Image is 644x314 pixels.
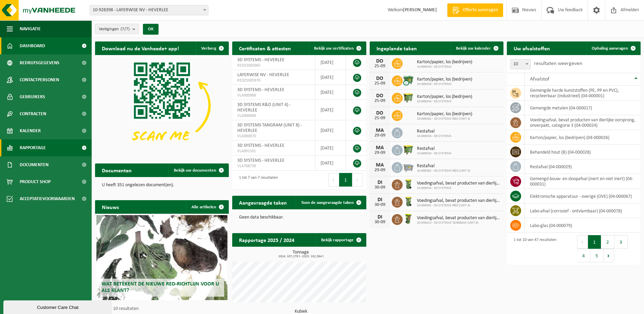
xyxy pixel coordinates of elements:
[121,27,130,31] count: (7/7)
[370,41,424,55] h2: Ingeplande taken
[373,99,387,103] div: 25-09
[511,59,530,69] span: 10
[20,156,49,173] span: Documenten
[237,134,310,139] span: VLA900970
[586,41,640,55] a: Ophaling aanvragen
[417,221,500,225] span: 10-930013 - 3D SYSTEMS TANGRAM (UNIT 8)
[237,57,284,63] span: 3D SYSTEMS - HEVERLEE
[373,214,387,220] div: DI
[237,72,289,77] span: LAYERWISE NV - HEVERLEE
[417,204,500,208] span: 10-898381 - 3D SYSTEMS R&D (UNIT 4)
[534,61,582,66] label: resultaten weergeven
[403,196,414,207] img: WB-0140-HPE-GN-50
[417,65,472,69] span: 10-896534 - 3D SYSTEMS
[315,141,346,156] td: [DATE]
[20,105,46,122] span: Contracten
[314,46,354,51] span: Bekijk uw certificaten
[417,134,452,138] span: 10-896534 - 3D SYSTEMS
[417,82,472,86] span: 10-896534 - 3D SYSTEMS
[447,3,503,17] a: Offerte aanvragen
[373,162,387,168] div: MA
[201,46,216,51] span: Verberg
[315,85,346,100] td: [DATE]
[373,168,387,173] div: 29-09
[417,117,472,121] span: 10-898381 - 3D SYSTEMS R&D (UNIT 4)
[315,55,346,70] td: [DATE]
[525,189,641,204] td: elektronische apparatuur - overige (OVE) (04-000067)
[237,143,284,148] span: 3D SYSTEMS - HEVERLEE
[373,203,387,207] div: 30-09
[20,20,41,37] span: Navigatie
[417,181,500,186] span: Voedingsafval, bevat producten van dierlijke oorsprong, onverpakt, categorie 3
[373,93,387,99] div: DO
[95,55,229,156] img: Download de VHEPlus App
[510,59,531,69] span: 10
[525,145,641,159] td: behandeld hout (B) (04-000028)
[510,234,556,263] div: 1 tot 10 van 47 resultaten
[296,196,366,209] a: Toon de aangevraagde taken
[525,218,641,233] td: labo-glas (04-000079)
[403,74,414,86] img: WB-0660-CU
[237,163,310,169] span: VLA708739
[237,102,291,113] span: 3D SYSTEMS R&D (UNIT 4) - HEVERLEE
[20,190,75,207] span: Acceptatievoorwaarden
[99,24,130,34] span: Vestigingen
[373,81,387,86] div: 25-09
[373,133,387,138] div: 29-09
[352,173,363,187] button: Next
[403,7,437,13] strong: [PERSON_NAME]
[20,37,45,54] span: Dashboard
[373,64,387,69] div: 25-09
[96,215,227,300] a: Wat betekent de nieuwe RED-richtlijn voor u als klant?
[237,149,310,154] span: VLA901501
[315,100,346,120] td: [DATE]
[417,186,500,190] span: 10-896534 - 3D SYSTEMS
[403,161,414,173] img: WB-2500-GAL-GY-01
[237,158,284,163] span: 3D SYSTEMS - HEVERLEE
[417,169,470,173] span: 10-898381 - 3D SYSTEMS R&D (UNIT 4)
[237,93,310,98] span: VLA900968
[102,281,219,293] span: Wat betekent de nieuwe RED-richtlijn voor u als klant?
[20,54,59,71] span: Bedrijfsgegevens
[417,129,452,134] span: Restafval
[592,46,628,51] span: Ophaling aanvragen
[328,173,339,187] button: Previous
[90,5,208,15] span: 10-928398 - LAYERWISE NV - HEVERLEE
[450,41,503,55] a: Bekijk uw kalender
[525,204,641,218] td: labo-afval (corrosief - ontvlambaar) (04-000078)
[168,163,228,177] a: Bekijk uw documenten
[417,198,500,204] span: Voedingsafval, bevat producten van dierlijke oorsprong, onverpakt, categorie 3
[237,63,310,68] span: RED25005965
[601,235,614,249] button: 2
[525,159,641,174] td: restafval (04-000029)
[373,197,387,203] div: DI
[232,233,301,246] h2: Rapportage 2025 / 2024
[239,215,359,220] p: Geen data beschikbaar.
[309,41,366,55] a: Bekijk uw certificaten
[417,111,472,117] span: Karton/papier, los (bedrijven)
[525,174,641,189] td: gemengd bouw- en sloopafval (inert en niet inert) (04-000031)
[20,88,45,105] span: Gebruikers
[525,101,641,115] td: gemengde metalen (04-000017)
[102,183,222,188] p: U heeft 351 ongelezen document(en).
[577,249,590,262] button: 4
[95,163,139,177] h2: Documenten
[237,87,284,92] span: 3D SYSTEMS - HEVERLEE
[143,24,159,35] button: OK
[373,151,387,155] div: 29-09
[373,128,387,133] div: MA
[525,115,641,130] td: voedingsafval, bevat producten van dierlijke oorsprong, onverpakt, categorie 3 (04-000024)
[417,94,472,100] span: Karton/papier, los (bedrijven)
[315,156,346,171] td: [DATE]
[403,144,414,155] img: WB-1100-HPE-GN-50
[232,196,294,209] h2: Aangevraagde taken
[236,172,278,187] div: 1 tot 7 van 7 resultaten
[95,24,139,34] button: Vestigingen(7/7)
[3,299,113,314] iframe: chat widget
[373,116,387,121] div: 25-09
[530,76,549,82] span: Afvalstof
[174,168,216,173] span: Bekijk uw documenten
[20,139,46,156] span: Rapportage
[373,110,387,116] div: DO
[417,59,472,65] span: Karton/papier, los (bedrijven)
